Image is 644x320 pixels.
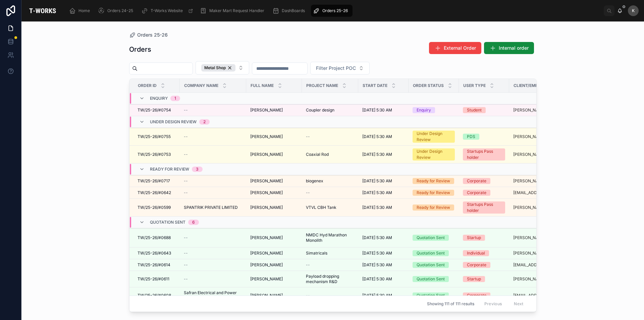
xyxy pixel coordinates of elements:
[250,190,283,195] span: [PERSON_NAME]
[107,8,133,13] span: Orders 24-25
[184,178,188,184] span: --
[306,152,329,157] span: Coaxial Rod
[27,5,58,16] img: App logo
[316,65,356,72] span: Filter Project POC
[250,293,283,298] span: [PERSON_NAME]
[513,235,573,240] a: [PERSON_NAME][EMAIL_ADDRESS][DOMAIN_NAME]
[138,276,169,282] span: TW/25-26/#0611
[250,262,298,268] a: [PERSON_NAME]
[192,220,195,225] div: 6
[138,235,171,240] span: TW/25-26/#0688
[322,8,348,13] span: Orders 25-26
[413,131,455,143] a: Under Design Review
[138,190,171,195] span: TW/25-26/#0642
[138,152,171,157] span: TW/25-26/#0753
[362,293,405,298] a: [DATE] 5:30 AM
[184,235,242,240] a: --
[138,205,171,210] span: TW/25-26/#0599
[513,107,573,113] a: [PERSON_NAME][EMAIL_ADDRESS][PERSON_NAME][DOMAIN_NAME]
[138,293,176,298] a: TW/25-26/#0608
[362,262,405,268] a: [DATE] 5:30 AM
[467,276,481,282] div: Startup
[306,232,354,243] a: NMDC Hyd Marathon Monolith
[429,42,481,54] button: External Order
[184,190,242,195] a: --
[150,119,197,125] span: Under Design Review
[499,45,529,51] span: Internal order
[513,205,573,210] a: [PERSON_NAME][EMAIL_ADDRESS][DOMAIN_NAME]
[463,292,505,299] a: Corporate
[463,276,505,282] a: Startup
[463,235,505,241] a: Startup
[413,148,455,161] a: Under Design Review
[184,152,188,157] span: --
[463,201,505,214] a: Startups Pass holder
[413,292,455,299] a: Quotation Sent
[150,96,168,101] span: Enquiry
[413,235,455,241] a: Quotation Sent
[413,178,455,184] a: Ready for Review
[513,178,573,184] a: [PERSON_NAME][EMAIL_ADDRESS][PERSON_NAME][DOMAIN_NAME]
[250,293,298,298] a: [PERSON_NAME]
[362,152,405,157] a: [DATE] 5:30 AM
[467,235,481,241] div: Startup
[417,292,445,299] div: Quotation Sent
[417,204,450,211] div: Ready for Review
[413,276,455,282] a: Quotation Sent
[250,134,283,139] span: [PERSON_NAME]
[362,152,392,157] span: [DATE] 5:30 AM
[138,262,176,268] a: TW/25-26/#0614
[513,134,573,139] a: [PERSON_NAME][EMAIL_ADDRESS][DOMAIN_NAME]
[250,235,283,240] span: [PERSON_NAME]
[184,290,242,301] span: Safran Electrical and Power India Private Limited.
[250,178,298,184] a: [PERSON_NAME]
[138,134,171,139] span: TW/25-26/#0755
[184,276,188,282] span: --
[306,134,354,139] a: --
[184,235,188,240] span: --
[250,178,283,184] span: [PERSON_NAME]
[306,134,310,139] span: --
[417,276,445,282] div: Quotation Sent
[463,83,486,88] span: User Type
[250,190,298,195] a: [PERSON_NAME]
[306,178,323,184] span: biogenex
[513,250,573,256] a: [PERSON_NAME][EMAIL_ADDRESS][DOMAIN_NAME]
[311,5,353,17] a: Orders 25-26
[362,178,405,184] a: [DATE] 5:30 AM
[174,96,176,101] div: 1
[513,152,573,157] a: [PERSON_NAME][EMAIL_ADDRESS][DOMAIN_NAME]
[362,250,392,256] span: [DATE] 5:30 AM
[513,190,573,195] a: [EMAIL_ADDRESS][DOMAIN_NAME]
[362,190,392,195] span: [DATE] 5:30 AM
[362,235,405,240] a: [DATE] 5:30 AM
[513,276,573,282] a: [PERSON_NAME][EMAIL_ADDRESS][DOMAIN_NAME]
[362,276,405,282] a: [DATE] 5:30 AM
[184,107,188,113] span: --
[417,235,445,241] div: Quotation Sent
[427,301,474,307] span: Showing 111 of 111 results
[184,205,238,210] span: SPANTRIK PRIVATE LIMITED
[417,250,445,256] div: Quotation Sent
[362,134,405,139] a: [DATE] 5:30 AM
[184,190,188,195] span: --
[184,83,218,88] span: Company Name
[306,250,354,256] a: Simatricals
[417,190,450,196] div: Ready for Review
[513,262,573,268] a: [EMAIL_ADDRESS][DOMAIN_NAME]
[463,107,505,113] a: Student
[362,134,392,139] span: [DATE] 5:30 AM
[467,201,501,214] div: Startups Pass holder
[362,205,405,210] a: [DATE] 5:30 AM
[306,190,310,195] span: --
[417,107,431,113] div: Enquiry
[363,83,387,88] span: Start Date
[306,205,354,210] a: VTVL CBH Tank
[467,250,485,256] div: Individual
[201,64,235,72] button: Unselect METAL_SHOP
[138,190,176,195] a: TW/25-26/#0642
[250,262,283,268] span: [PERSON_NAME]
[138,107,176,113] a: TW/25-26/#0754
[362,205,392,210] span: [DATE] 5:30 AM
